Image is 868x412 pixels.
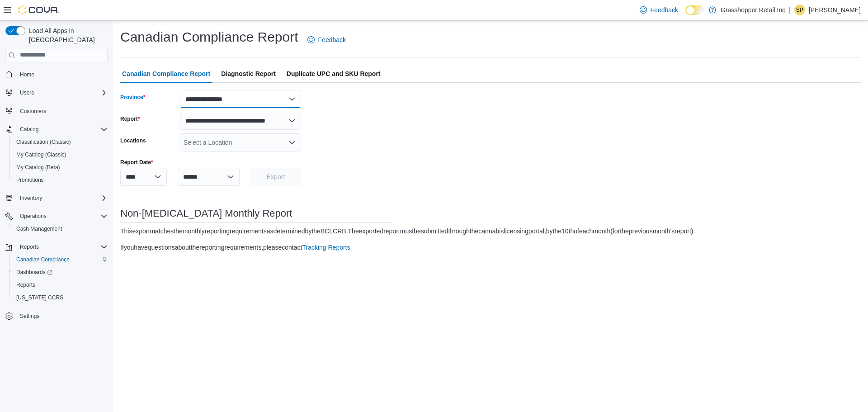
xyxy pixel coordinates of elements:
[9,291,111,304] button: [US_STATE] CCRS
[9,136,111,148] button: Classification (Classic)
[25,26,108,44] span: Load All Apps in [GEOGRAPHIC_DATA]
[796,5,803,15] span: SP
[16,256,70,263] span: Canadian Compliance
[16,269,52,276] span: Dashboards
[120,115,140,123] label: Report
[2,309,111,322] button: Settings
[13,162,64,173] a: My Catalog (Beta)
[2,192,111,204] button: Inventory
[304,31,349,49] a: Feedback
[16,106,50,117] a: Customers
[13,162,108,173] span: My Catalog (Beta)
[651,5,678,14] span: Feedback
[13,149,70,160] a: My Catalog (Classic)
[16,164,60,171] span: My Catalog (Beta)
[120,137,146,144] label: Locations
[16,193,46,204] button: Inventory
[13,267,56,278] a: Dashboards
[16,294,63,301] span: [US_STATE] CCRS
[16,69,108,80] span: Home
[13,254,108,265] span: Canadian Compliance
[16,105,108,117] span: Customers
[122,65,210,83] span: Canadian Compliance Report
[9,266,111,279] a: Dashboards
[794,5,805,15] div: Sandy Przysieny
[288,139,296,146] button: Open list of options
[20,194,42,202] span: Inventory
[13,254,73,265] a: Canadian Compliance
[16,151,66,158] span: My Catalog (Classic)
[20,243,39,251] span: Reports
[16,124,42,135] button: Catalog
[18,5,59,14] img: Cova
[16,193,108,204] span: Inventory
[318,35,346,44] span: Feedback
[120,208,392,219] h3: Non-[MEDICAL_DATA] Monthly Report
[9,161,111,174] button: My Catalog (Beta)
[13,267,108,278] span: Dashboards
[20,213,47,220] span: Operations
[13,137,75,147] a: Classification (Classic)
[636,1,682,19] a: Feedback
[16,87,38,98] button: Users
[20,126,38,133] span: Catalog
[809,5,861,15] p: [PERSON_NAME]
[13,149,108,160] span: My Catalog (Classic)
[16,310,108,322] span: Settings
[16,225,62,232] span: Cash Management
[302,244,350,251] a: Tracking Reports
[16,281,35,289] span: Reports
[16,87,108,98] span: Users
[13,223,108,234] span: Cash Management
[13,175,47,185] a: Promotions
[13,137,108,147] span: Classification (Classic)
[267,172,285,181] span: Export
[120,159,153,166] label: Report Date
[13,292,67,303] a: [US_STATE] CCRS
[9,253,111,266] button: Canadian Compliance
[9,174,111,186] button: Promotions
[16,211,108,222] span: Operations
[250,168,301,186] button: Export
[9,279,111,291] button: Reports
[13,279,39,290] a: Reports
[2,86,111,99] button: Users
[2,104,111,118] button: Customers
[16,69,38,80] a: Home
[685,5,704,15] input: Dark Mode
[13,223,66,234] a: Cash Management
[20,313,39,320] span: Settings
[2,210,111,223] button: Operations
[16,242,42,252] button: Reports
[16,211,50,222] button: Operations
[120,28,298,46] h1: Canadian Compliance Report
[789,5,791,15] p: |
[20,71,34,78] span: Home
[120,243,350,252] div: If you have questions about the reporting requirements, please contact
[16,176,44,184] span: Promotions
[221,65,276,83] span: Diagnostic Report
[120,227,695,236] div: This export matches the monthly reporting requirements as determined by the BC LCRB. The exported...
[20,89,34,96] span: Users
[16,124,108,135] span: Catalog
[16,311,43,322] a: Settings
[13,292,108,303] span: Washington CCRS
[16,242,108,252] span: Reports
[9,148,111,161] button: My Catalog (Classic)
[5,64,108,346] nav: Complex example
[13,175,108,185] span: Promotions
[287,65,381,83] span: Duplicate UPC and SKU Report
[2,68,111,81] button: Home
[721,5,785,15] p: Grasshopper Retail Inc
[13,279,108,290] span: Reports
[16,138,71,146] span: Classification (Classic)
[9,223,111,235] button: Cash Management
[120,94,145,101] label: Province
[2,123,111,136] button: Catalog
[20,108,46,115] span: Customers
[2,241,111,253] button: Reports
